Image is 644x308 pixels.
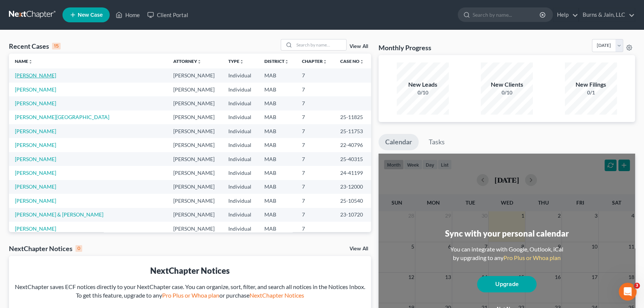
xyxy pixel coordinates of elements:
td: Individual [222,110,258,124]
td: [PERSON_NAME] [167,96,222,110]
div: Sync with your personal calendar [445,228,569,239]
td: 25-11753 [334,124,371,138]
td: 7 [296,194,334,208]
a: Chapterunfold_more [302,58,327,64]
a: Burns & Jain, LLC [579,8,635,22]
td: MAB [258,83,296,96]
td: 25-40315 [334,152,371,166]
a: Pro Plus or Whoa plan [503,254,561,261]
div: Recent Cases [9,42,61,51]
td: [PERSON_NAME] [167,68,222,82]
td: MAB [258,124,296,138]
a: [PERSON_NAME] [15,225,56,232]
td: 25-10540 [334,194,371,208]
div: NextChapter saves ECF notices directly to your NextChapter case. You can organize, sort, filter, ... [15,283,365,300]
div: 0 [75,245,82,252]
td: Individual [222,124,258,138]
td: 23-10720 [334,208,371,222]
a: Case Nounfold_more [340,58,364,64]
a: [PERSON_NAME] [15,170,56,176]
div: 15 [52,43,61,49]
td: MAB [258,152,296,166]
td: Individual [222,152,258,166]
div: New Clients [481,80,533,89]
td: 7 [296,110,334,124]
h3: Monthly Progress [379,43,431,52]
td: MAB [258,96,296,110]
a: Help [553,8,578,22]
a: Tasks [422,134,451,150]
td: Individual [222,68,258,82]
a: NextChapter Notices [249,292,304,299]
td: Individual [222,222,258,235]
td: Individual [222,83,258,96]
a: [PERSON_NAME] [15,183,56,190]
a: [PERSON_NAME] [15,198,56,204]
td: MAB [258,222,296,235]
a: [PERSON_NAME] [15,72,56,78]
a: View All [350,44,368,49]
a: [PERSON_NAME] [15,86,56,93]
a: [PERSON_NAME][GEOGRAPHIC_DATA] [15,114,109,120]
td: 25-11825 [334,110,371,124]
a: Pro Plus or Whoa plan [162,292,219,299]
td: Individual [222,180,258,194]
td: [PERSON_NAME] [167,152,222,166]
a: [PERSON_NAME] [15,156,56,162]
i: unfold_more [28,60,33,64]
a: [PERSON_NAME] [15,100,56,106]
td: 7 [296,138,334,152]
td: 7 [296,180,334,194]
div: NextChapter Notices [15,265,365,276]
td: [PERSON_NAME] [167,124,222,138]
a: Home [112,8,144,22]
div: New Leads [397,80,449,89]
td: [PERSON_NAME] [167,180,222,194]
td: 23-12000 [334,180,371,194]
td: 7 [296,166,334,180]
td: [PERSON_NAME] [167,83,222,96]
a: [PERSON_NAME] & [PERSON_NAME] [15,211,103,218]
td: Individual [222,166,258,180]
a: Upgrade [477,276,537,292]
i: unfold_more [239,60,244,64]
div: NextChapter Notices [9,244,82,253]
td: 7 [296,96,334,110]
td: 7 [296,83,334,96]
td: MAB [258,110,296,124]
td: MAB [258,180,296,194]
td: MAB [258,138,296,152]
a: Attorneyunfold_more [173,58,202,64]
a: Typeunfold_more [228,58,244,64]
span: New Case [78,12,103,18]
iframe: Intercom live chat [619,283,637,301]
input: Search by name... [294,39,346,50]
a: View All [350,246,368,251]
td: [PERSON_NAME] [167,222,222,235]
td: MAB [258,208,296,222]
div: 0/1 [565,89,617,96]
div: 0/10 [481,89,533,96]
a: Calendar [379,134,419,150]
span: 3 [634,283,640,289]
td: [PERSON_NAME] [167,194,222,208]
td: 7 [296,124,334,138]
a: [PERSON_NAME] [15,142,56,148]
td: Individual [222,138,258,152]
input: Search by name... [473,8,541,22]
td: Individual [222,194,258,208]
a: Nameunfold_more [15,58,33,64]
a: Client Portal [144,8,192,22]
i: unfold_more [284,60,289,64]
div: New Filings [565,80,617,89]
td: Individual [222,96,258,110]
td: [PERSON_NAME] [167,110,222,124]
td: 7 [296,152,334,166]
td: MAB [258,166,296,180]
a: Districtunfold_more [264,58,289,64]
i: unfold_more [360,60,364,64]
div: 0/10 [397,89,449,96]
i: unfold_more [323,60,327,64]
td: [PERSON_NAME] [167,138,222,152]
td: 7 [296,68,334,82]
